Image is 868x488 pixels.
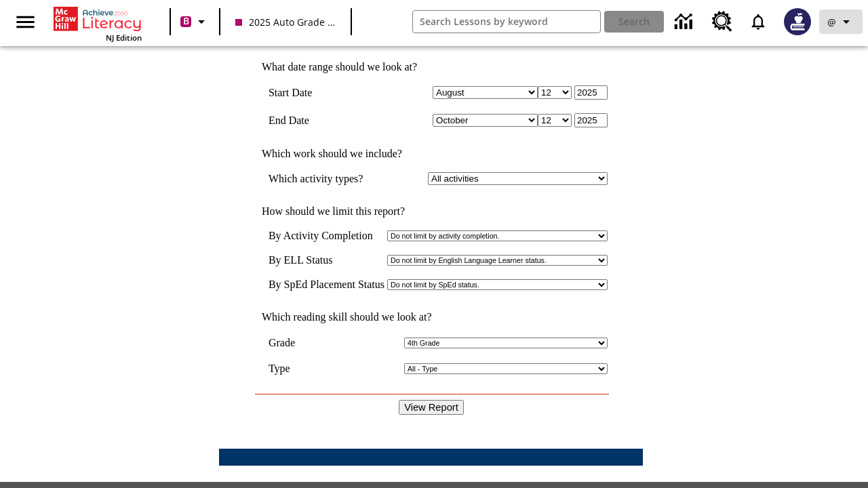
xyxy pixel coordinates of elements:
span: B [183,13,189,30]
button: Boost Class color is violet red. Change class color [175,9,215,34]
span: NJ Edition [106,33,142,43]
td: By ELL Status [269,254,384,266]
button: Select a new avatar [776,4,819,39]
td: Grade [269,337,307,349]
a: Data Center [667,3,704,41]
a: Resource Center, Will open in new tab [704,3,741,40]
td: Type [269,363,301,375]
span: 2025 Auto Grade 10 [235,15,336,29]
button: Profile/Settings [819,9,863,34]
td: Which work should we include? [255,148,608,160]
td: How should we limit this report? [255,205,608,218]
td: Which activity types? [269,172,382,185]
input: View Report [399,400,464,415]
img: Avatar [784,8,811,35]
td: End Date [269,113,382,127]
td: By SpEd Placement Status [269,279,384,291]
div: Home [54,4,142,43]
span: @ [827,15,836,29]
button: Open side menu [5,2,45,42]
td: Which reading skill should we look at? [255,311,608,323]
td: What date range should we look at? [255,61,608,73]
input: search field [413,11,600,33]
td: By Activity Completion [269,230,384,242]
a: Notifications [741,4,776,39]
td: Start Date [269,85,382,100]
